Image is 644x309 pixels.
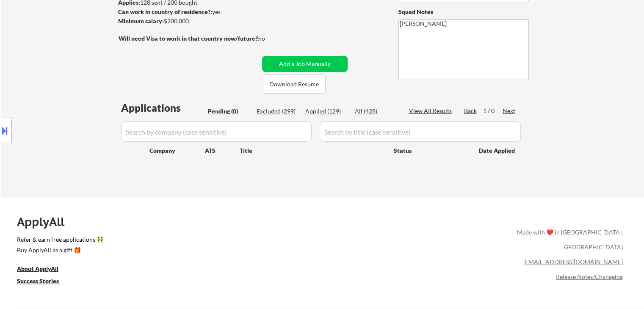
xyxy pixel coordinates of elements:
div: Applied (129) [305,107,348,116]
a: Success Stories [17,276,70,287]
div: All (428) [355,107,397,116]
div: Status [394,143,467,158]
div: Squad Notes [398,8,529,16]
div: Next [503,107,516,115]
input: Search by company (case sensitive) [121,121,312,142]
button: Download Resume [263,74,326,94]
div: $200,000 [118,17,259,25]
div: Company [149,146,205,155]
u: About ApplyAll [17,265,58,272]
div: Applications [121,103,205,113]
a: Buy ApplyAll as a gift 🎁 [17,246,102,256]
strong: Will need Visa to work in that country now/future?: [119,35,260,42]
div: Date Applied [479,146,516,155]
input: Search by title (case sensitive) [320,121,521,142]
div: Pending (0) [208,107,250,116]
div: Buy ApplyAll as a gift 🎁 [17,247,102,253]
u: Success Stories [17,277,59,284]
div: Excluded (299) [257,107,299,116]
a: About ApplyAll [17,264,70,275]
div: yes [118,8,257,16]
div: Back [464,107,478,115]
div: Title [240,146,386,155]
strong: Minimum salary: [118,17,164,25]
div: ApplyAll [17,215,74,229]
strong: Can work in country of residence?: [118,8,212,15]
a: Release Notes/Changelog [556,273,623,280]
a: [EMAIL_ADDRESS][DOMAIN_NAME] [523,258,623,265]
a: Refer & earn free applications 👯‍♀️ [17,237,340,246]
div: Made with ❤️ in [GEOGRAPHIC_DATA], [GEOGRAPHIC_DATA] [514,225,623,254]
button: Add a Job Manually [262,56,348,72]
div: no [258,34,282,43]
div: 1 / 0 [483,107,503,115]
div: View All Results [409,107,454,115]
div: ATS [205,146,240,155]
